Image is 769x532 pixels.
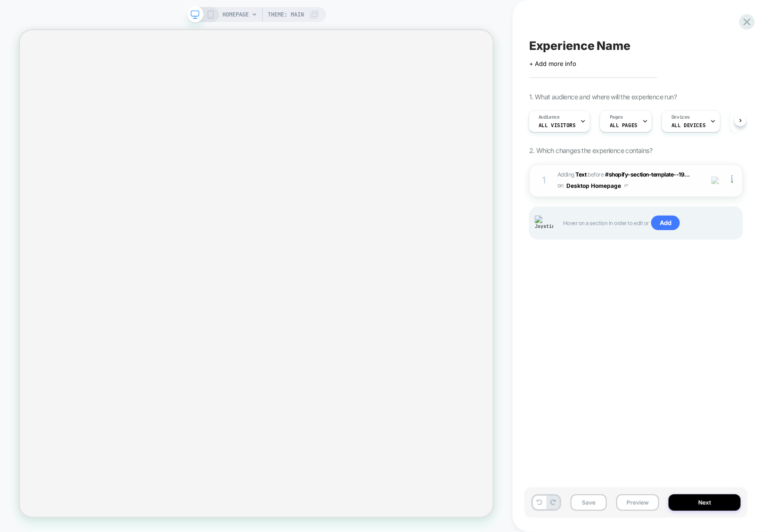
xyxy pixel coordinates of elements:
span: Devices [671,114,690,121]
span: Adding [557,171,587,178]
span: ALL DEVICES [671,122,705,129]
div: 1 [540,172,549,189]
span: + Add more info [529,60,576,67]
button: Desktop Homepage [566,180,629,192]
span: Experience Name [529,39,630,53]
img: Joystick [535,216,554,230]
span: 2. Which changes the experience contains? [529,146,652,154]
span: BEFORE [588,171,604,178]
button: Preview [616,494,659,511]
span: 1. What audience and where will the experience run? [529,93,677,101]
b: Text [576,171,587,178]
button: Next [669,494,741,511]
span: HOMEPAGE [223,7,249,22]
span: Pages [610,114,623,121]
span: on [557,180,564,191]
span: Hover on a section in order to edit or [563,216,733,231]
img: close [731,175,733,185]
img: crossed eye [712,177,720,185]
span: #shopify-section-template--19... [605,171,690,178]
span: Theme: MAIN [268,7,304,22]
span: Add [651,216,680,231]
span: ALL PAGES [610,122,638,129]
img: down arrow [625,185,629,187]
span: All Visitors [539,122,576,129]
button: Save [571,494,607,511]
span: Audience [539,114,560,121]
